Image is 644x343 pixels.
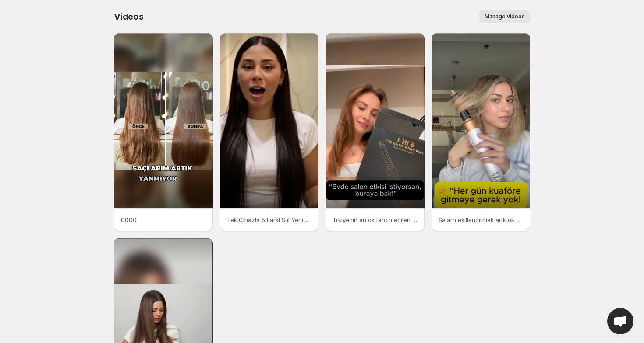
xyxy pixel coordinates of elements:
[121,215,206,224] p: 0000
[485,13,525,20] span: Manage videos
[114,11,144,22] span: Videos
[333,215,418,224] p: Trkiyenin en ok tercih edilen sa ekillendirme cihaz Tek cihazla dzletir bukle yap hacim ver kurut...
[479,10,530,23] button: Manage videos
[439,215,524,224] p: Salarn ekillendirmek artk ok daha kolay Yeni nesil 5i 1 arada sa ekillendirme cihaz ile dzletir b...
[227,215,312,224] p: Tek Cihazla 5 Farkl Stil Yeni nesil 5i 1 arada sa ekillendirme cihaz ile dz dalgal bukle ya da ha...
[607,308,633,334] div: Open chat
